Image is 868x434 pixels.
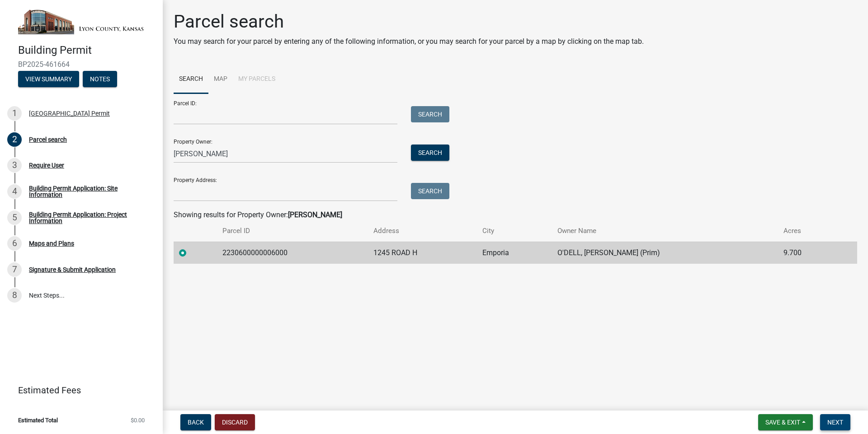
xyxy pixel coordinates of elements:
[29,211,148,224] div: Building Permit Application: Project Information
[552,242,778,264] td: O'DELL, [PERSON_NAME] (Prim)
[18,44,156,57] h4: Building Permit
[18,60,145,69] span: BP2025-461664
[758,414,813,430] button: Save & Exit
[174,11,644,33] h1: Parcel search
[368,242,477,264] td: 1245 ROAD H
[7,288,22,303] div: 8
[29,110,110,117] div: [GEOGRAPHIC_DATA] Permit
[7,132,22,147] div: 2
[215,414,255,430] button: Discard
[477,220,552,242] th: City
[188,419,204,426] span: Back
[411,183,449,199] button: Search
[7,236,22,251] div: 6
[131,417,145,423] span: $0.00
[29,266,116,273] div: Signature & Submit Application
[765,419,800,426] span: Save & Exit
[83,76,117,84] wm-modal-confirm: Notes
[7,262,22,277] div: 7
[174,210,857,220] div: Showing results for Property Owner:
[217,220,368,242] th: Parcel ID
[552,220,778,242] th: Owner Name
[18,417,58,423] span: Estimated Total
[778,220,835,242] th: Acres
[778,242,835,264] td: 9.700
[411,106,449,122] button: Search
[174,36,644,47] p: You may search for your parcel by entering any of the following information, or you may search fo...
[18,9,148,34] img: Lyon County, Kansas
[7,184,22,199] div: 4
[7,106,22,121] div: 1
[827,419,843,426] span: Next
[7,158,22,173] div: 3
[7,381,148,399] a: Estimated Fees
[368,220,477,242] th: Address
[288,210,342,219] strong: [PERSON_NAME]
[174,65,208,94] a: Search
[29,185,148,198] div: Building Permit Application: Site Information
[18,76,79,84] wm-modal-confirm: Summary
[29,136,67,143] div: Parcel search
[29,240,74,247] div: Maps and Plans
[18,71,79,87] button: View Summary
[477,242,552,264] td: Emporia
[7,210,22,225] div: 5
[820,414,850,430] button: Next
[83,71,117,87] button: Notes
[411,145,449,161] button: Search
[217,242,368,264] td: 2230600000006000
[208,65,233,94] a: Map
[180,414,211,430] button: Back
[29,162,64,168] div: Require User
